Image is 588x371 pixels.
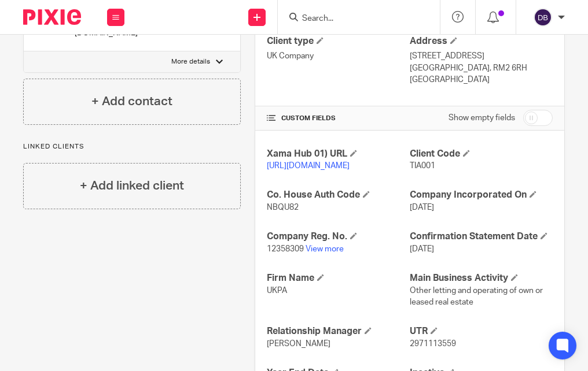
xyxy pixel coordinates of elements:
img: svg%3E [534,8,552,27]
img: Pixie [23,9,81,25]
label: Show empty fields [449,112,515,124]
span: [DATE] [410,203,434,212]
span: UKPA [267,287,287,295]
span: TIA001 [410,162,435,170]
h4: Client Code [410,148,553,160]
h4: Main Business Activity [410,272,553,284]
h4: Co. House Auth Code [267,189,410,201]
h4: Company Reg. No. [267,231,410,243]
h4: CUSTOM FIELDS [267,114,410,123]
h4: UTR [410,325,553,337]
h4: Company Incorporated On [410,189,553,201]
p: UK Company [267,50,410,62]
p: [STREET_ADDRESS] [410,50,553,62]
span: 12358309 [267,245,304,253]
h4: Firm Name [267,272,410,284]
h4: + Add contact [91,92,172,110]
a: View more [306,245,344,253]
p: Linked clients [23,142,241,151]
p: More details [171,57,210,66]
span: NBQU82 [267,203,299,212]
h4: Xama Hub 01) URL [267,148,410,160]
a: [URL][DOMAIN_NAME] [267,162,350,170]
span: Other letting and operating of own or leased real estate [410,287,543,306]
span: 2971113559 [410,340,456,348]
h4: + Add linked client [80,177,184,195]
p: [GEOGRAPHIC_DATA], RM2 6RH [410,62,553,74]
span: [PERSON_NAME] [267,340,330,348]
h4: Client type [267,35,410,47]
h4: Confirmation Statement Date [410,231,553,243]
input: Search [301,14,405,24]
h4: Address [410,35,553,47]
span: [DATE] [410,245,434,253]
h4: Relationship Manager [267,325,410,337]
p: [GEOGRAPHIC_DATA] [410,74,553,86]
